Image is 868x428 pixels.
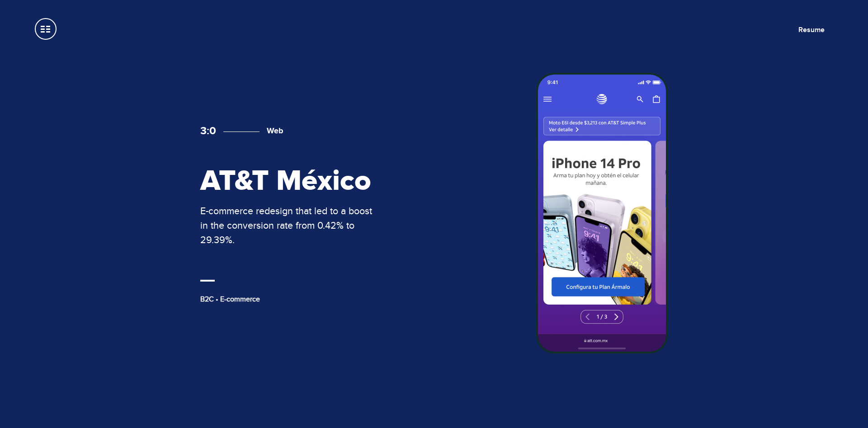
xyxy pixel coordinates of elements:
a: Resume [798,25,825,34]
h2: AT&T México [200,166,381,197]
span: B2C • E-commerce [200,295,260,304]
h3: Web [223,126,283,136]
p: E-commerce redesign that led to a boost in the conversion rate from 0.42% to 29.39%. [200,204,381,247]
span: 3:0 [200,124,216,137]
img: Expo [536,73,668,353]
a: 3:0 Web AT&T México E-commerce redesign that led to a boost in the conversion rate from 0.42% to ... [163,73,705,356]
